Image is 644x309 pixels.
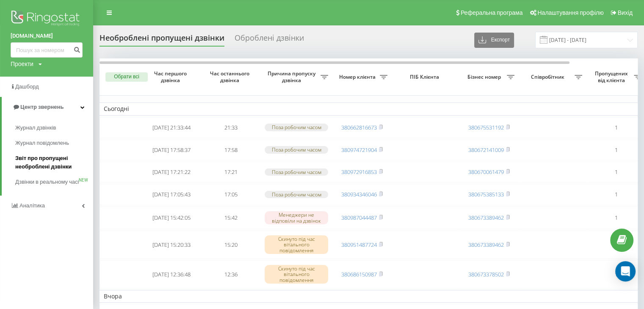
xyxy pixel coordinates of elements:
[341,146,377,154] a: 380974721904
[15,139,69,147] span: Журнал повідомлень
[208,70,254,83] span: Час останнього дзвінка
[265,211,328,224] div: Менеджери не відповіли на дзвінок
[11,42,83,58] input: Пошук за номером
[474,33,514,48] button: Експорт
[11,60,33,68] div: Проекти
[341,270,377,278] a: 380686150987
[468,146,504,154] a: 380672141009
[15,154,89,171] span: Звіт про пропущені необроблені дзвінки
[341,168,377,176] a: 380972916853
[149,70,194,83] span: Час першого дзвінка
[265,265,328,284] div: Скинуто під час вітального повідомлення
[464,74,507,80] span: Бізнес номер
[19,202,45,209] span: Аналiтика
[142,140,201,160] td: [DATE] 17:58:37
[15,151,93,174] a: Звіт про пропущені необроблені дзвінки
[265,70,321,83] span: Причина пропуску дзвінка
[468,241,504,248] a: 380673389462
[11,8,83,30] img: Ringostat logo
[591,70,634,83] span: Пропущених від клієнта
[468,270,504,278] a: 380673378502
[265,124,328,131] div: Поза робочим часом
[201,184,260,205] td: 17:05
[15,178,79,186] span: Дзвінки в реальному часі
[537,9,603,16] span: Налаштування профілю
[235,33,304,47] div: Оброблені дзвінки
[100,33,224,47] div: Необроблені пропущені дзвінки
[142,162,201,182] td: [DATE] 17:21:22
[201,207,260,229] td: 15:42
[2,97,93,117] a: Центр звернень
[15,83,39,90] span: Дашборд
[461,9,523,16] span: Реферальна програма
[201,162,260,182] td: 17:21
[341,124,377,131] a: 380662816673
[265,191,328,198] div: Поза робочим часом
[201,231,260,259] td: 15:20
[142,184,201,205] td: [DATE] 17:05:43
[15,135,93,151] a: Журнал повідомлень
[337,74,380,80] span: Номер клієнта
[201,260,260,288] td: 12:36
[468,124,504,131] a: 380675531192
[341,214,377,221] a: 380987044487
[615,261,636,281] div: Open Intercom Messenger
[142,260,201,288] td: [DATE] 12:36:48
[265,146,328,153] div: Поза робочим часом
[618,9,633,16] span: Вихід
[468,190,504,198] a: 380675385133
[15,174,93,190] a: Дзвінки в реальному часіNEW
[142,117,201,138] td: [DATE] 21:33:44
[15,124,56,132] span: Журнал дзвінків
[15,120,93,135] a: Журнал дзвінків
[201,117,260,138] td: 21:33
[399,74,452,80] span: ПІБ Клієнта
[265,235,328,254] div: Скинуто під час вітального повідомлення
[20,104,64,110] span: Центр звернень
[142,231,201,259] td: [DATE] 15:20:33
[11,32,83,40] a: [DOMAIN_NAME]
[468,168,504,176] a: 380670061479
[341,190,377,198] a: 380934346046
[341,241,377,248] a: 380951487724
[468,214,504,221] a: 380673389462
[523,74,575,80] span: Співробітник
[142,207,201,229] td: [DATE] 15:42:05
[265,168,328,176] div: Поза робочим часом
[105,72,148,82] button: Обрати всі
[201,140,260,160] td: 17:58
